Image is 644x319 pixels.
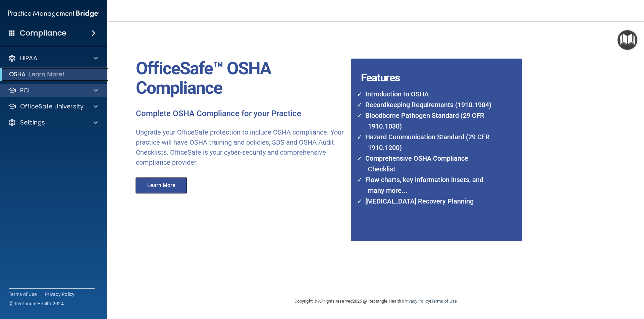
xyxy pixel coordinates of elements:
a: Terms of Use [9,291,37,298]
p: PCI [20,86,30,94]
li: Flow charts, key information insets, and many more... [361,174,495,196]
p: Learn More! [29,70,65,78]
img: PMB logo [8,7,99,20]
p: HIPAA [20,54,37,62]
div: Copyright © All rights reserved 2025 @ Rectangle Health | | [253,291,498,312]
p: OfficeSafe University [20,102,84,110]
iframe: Drift Widget Chat Controller [528,271,636,298]
a: HIPAA [8,54,98,62]
li: Bloodborne Pathogen Standard (29 CFR 1910.1030) [361,110,495,132]
a: PCI [8,86,98,94]
button: Learn More [136,177,187,193]
li: [MEDICAL_DATA] Recovery Planning [361,196,495,207]
li: Hazard Communication Standard (29 CFR 1910.1200) [361,132,495,153]
li: Comprehensive OSHA Compliance Checklist [361,153,495,174]
p: Complete OSHA Compliance for your Practice [136,108,346,119]
span: Ⓒ Rectangle Health 2024 [9,300,64,307]
h4: Compliance [20,28,66,38]
li: Recordkeeping Requirements (1910.1904) [361,99,495,110]
button: Open Resource Center [618,30,637,50]
p: Upgrade your OfficeSafe protection to include OSHA compliance. Your practice will have OSHA train... [136,127,346,167]
a: Terms of Use [431,299,457,304]
a: Privacy Policy [45,291,75,298]
p: OSHA [9,70,26,78]
p: OfficeSafe™ OSHA Compliance [136,59,346,98]
a: Settings [8,118,98,127]
li: Introduction to OSHA [361,89,495,99]
a: Learn More [131,183,194,188]
p: Settings [20,118,45,127]
h4: Features [351,59,504,72]
a: Privacy Policy [403,299,430,304]
a: OfficeSafe University [8,102,98,110]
